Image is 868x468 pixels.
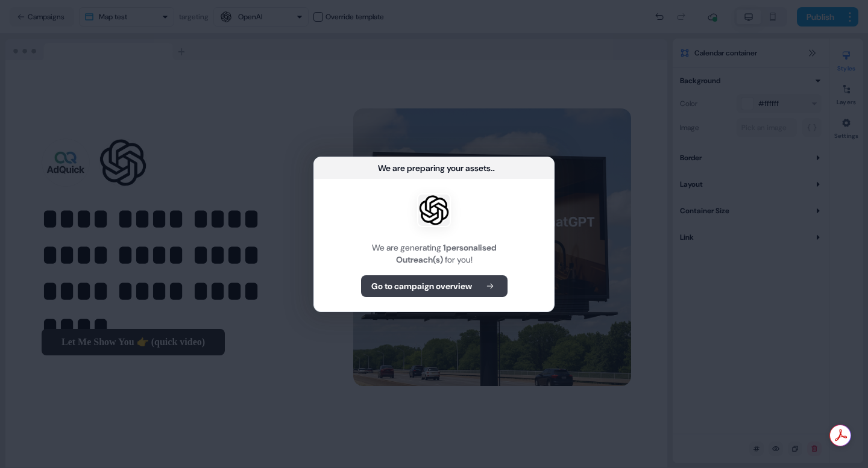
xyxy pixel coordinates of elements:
[329,242,539,266] div: We are generating for you!
[371,280,472,292] b: Go to campaign overview
[361,275,508,297] button: Go to campaign overview
[378,162,491,174] div: We are preparing your assets
[491,162,495,174] div: ...
[396,242,497,265] b: 1 personalised Outreach(s)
